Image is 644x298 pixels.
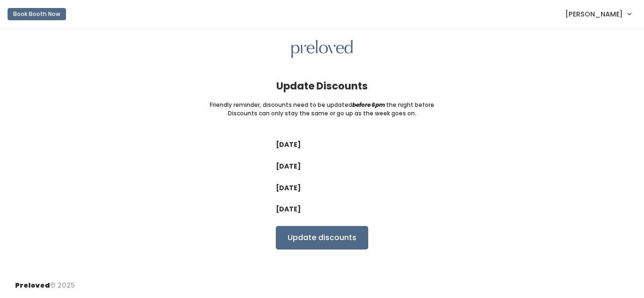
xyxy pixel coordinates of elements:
small: Discounts can only stay the same or go up as the week goes on. [228,109,416,118]
span: [PERSON_NAME] [565,9,623,19]
label: [DATE] [276,140,301,150]
h4: Update Discounts [276,81,368,91]
small: Friendly reminder, discounts need to be updated the night before [210,101,434,109]
input: Update discounts [276,226,368,250]
button: Book Booth Now [8,8,66,20]
i: before 6pm [352,101,385,109]
a: [PERSON_NAME] [556,4,640,24]
label: [DATE] [276,161,301,171]
span: Preloved [15,281,50,290]
div: © 2025 [15,273,75,290]
a: Book Booth Now [8,4,66,24]
label: [DATE] [276,183,301,193]
img: preloved logo [291,40,353,58]
label: [DATE] [276,204,301,214]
